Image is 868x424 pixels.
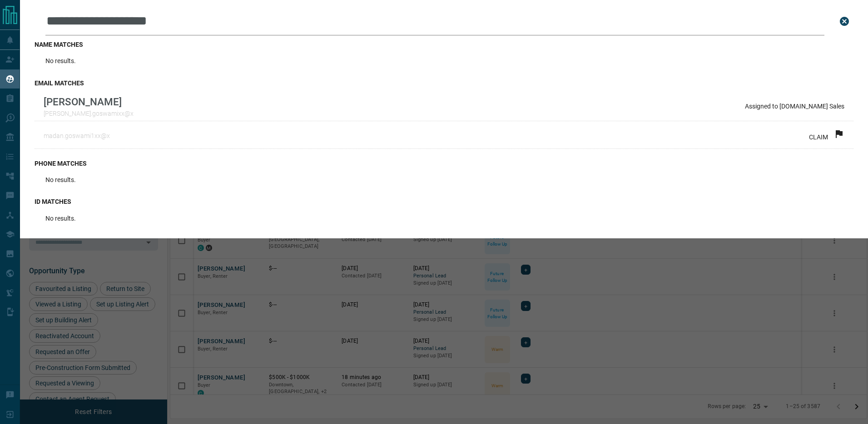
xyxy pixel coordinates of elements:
[44,96,134,108] p: [PERSON_NAME]
[35,41,853,48] h3: name matches
[45,57,76,64] p: No results.
[809,128,844,141] div: CLAIM
[44,110,134,117] p: [PERSON_NAME].goswamixx@x
[35,160,853,167] h3: phone matches
[45,215,76,222] p: No results.
[745,103,844,110] p: Assigned to [DOMAIN_NAME] Sales
[44,132,110,139] p: madan.goswami1xx@x
[835,12,853,30] button: close search bar
[45,176,76,183] p: No results.
[35,198,853,205] h3: id matches
[35,79,853,87] h3: email matches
